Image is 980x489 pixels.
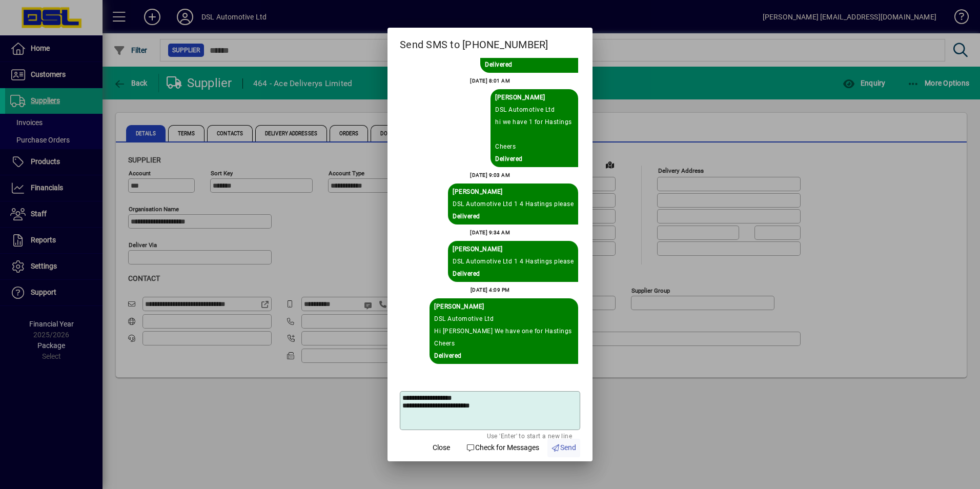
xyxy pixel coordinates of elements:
div: Sent By [453,186,574,198]
div: Delivered [453,210,574,222]
div: [DATE] 8:01 AM [470,75,510,87]
div: Sent By [495,91,574,104]
div: Sent By [434,300,574,313]
mat-hint: Use 'Enter' to start a new line [487,430,572,441]
div: [DATE] 9:34 AM [470,227,510,239]
div: [DATE] 4:09 PM [471,284,510,296]
button: Send [547,439,581,457]
div: DSL Automotive Ltd 1 4 Hastings please [453,198,574,210]
span: Check for Messages [466,442,539,453]
span: Close [433,442,450,453]
div: Sent By [453,243,574,255]
div: Delivered [434,350,574,362]
div: Delivered [485,58,574,71]
button: Check for Messages [462,439,543,457]
div: Delivered [495,153,574,165]
h2: Send SMS to [PHONE_NUMBER] [387,28,593,57]
button: Close [425,439,458,457]
div: [DATE] 9:03 AM [470,169,510,181]
div: DSL Automotive Ltd 1 4 Hastings please [453,255,574,268]
span: Send [552,442,577,453]
div: DSL Automotive Ltd hi we have 1 for Hastings Cheers [495,104,574,153]
div: Delivered [453,268,574,280]
div: DSL Automotive Ltd Hi [PERSON_NAME] We have one for Hastings Cheers [434,313,574,350]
